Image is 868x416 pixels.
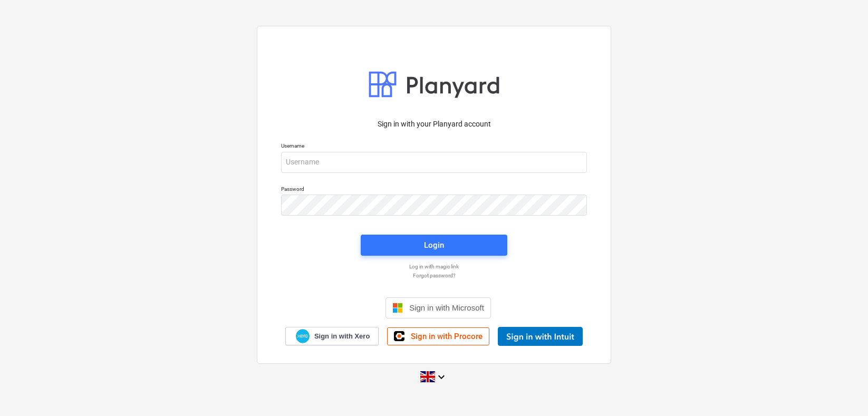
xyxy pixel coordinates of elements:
span: Sign in with Procore [411,332,483,341]
p: Sign in with your Planyard account [281,119,587,130]
span: Sign in with Microsoft [409,303,484,312]
p: Username [281,142,587,151]
p: Password [281,186,587,195]
a: Forgot password? [276,272,592,279]
a: Sign in with Xero [285,327,379,345]
input: Username [281,152,587,173]
a: Log in with magic link [276,263,592,270]
span: Sign in with Xero [314,332,370,341]
img: Xero logo [296,329,310,343]
i: keyboard_arrow_down [435,371,448,383]
img: Microsoft logo [392,303,403,313]
button: Login [361,235,507,256]
div: Login [424,238,444,252]
a: Sign in with Procore [387,327,489,345]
